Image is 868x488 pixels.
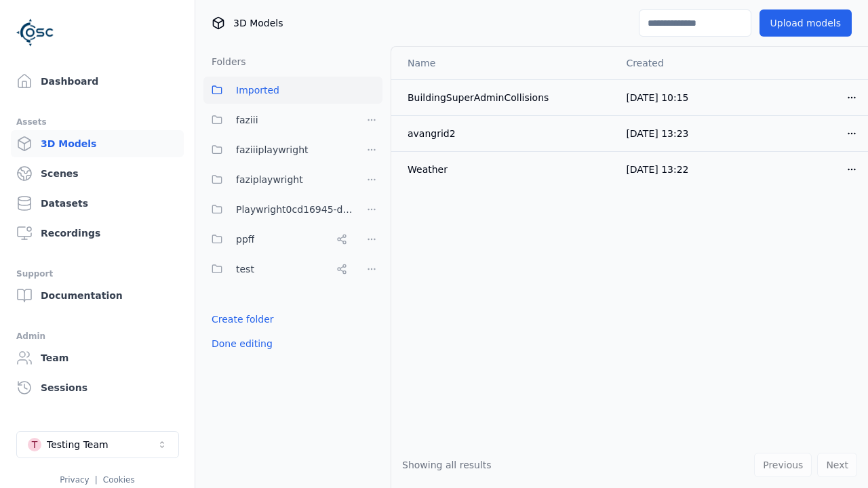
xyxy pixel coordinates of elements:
span: [DATE] 13:23 [626,128,688,139]
span: Playwright0cd16945-d24c-45f9-a8ba-c74193e3fd84 [236,201,353,218]
button: ppff [203,226,353,253]
div: BuildingSuperAdminCollisions [408,91,604,104]
a: Dashboard [11,68,184,95]
div: Weather [408,163,604,176]
button: faziplaywright [203,166,353,193]
th: Name [391,47,615,79]
button: faziiiplaywright [203,136,353,163]
button: Create folder [203,307,282,331]
img: Logo [16,14,54,52]
a: Sessions [11,374,184,401]
span: faziii [236,112,258,128]
span: | [95,475,98,485]
span: Showing all results [402,460,492,470]
span: ppff [236,231,254,247]
a: Team [11,344,184,371]
a: Documentation [11,282,184,309]
span: test [236,261,254,277]
div: Testing Team [47,438,108,451]
a: Create folder [212,312,274,326]
span: faziplaywright [236,171,303,188]
a: Recordings [11,220,184,247]
div: Support [16,266,178,282]
th: Created [615,47,742,79]
h3: Folders [203,55,246,68]
button: Playwright0cd16945-d24c-45f9-a8ba-c74193e3fd84 [203,196,353,223]
span: faziiiplaywright [236,142,309,158]
div: T [28,438,41,451]
button: faziii [203,106,353,134]
button: test [203,256,353,283]
a: Datasets [11,190,184,217]
button: Done editing [203,331,281,356]
div: Assets [16,114,178,130]
span: [DATE] 13:22 [626,164,688,175]
a: Cookies [103,475,135,485]
span: 3D Models [233,16,283,30]
a: Scenes [11,160,184,187]
a: 3D Models [11,130,184,157]
a: Privacy [60,475,89,485]
div: avangrid2 [408,127,604,140]
button: Upload models [759,9,852,37]
span: [DATE] 10:15 [626,92,688,103]
button: Select a workspace [16,431,179,458]
span: Imported [236,82,279,98]
button: Imported [203,77,382,104]
div: Admin [16,328,178,344]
